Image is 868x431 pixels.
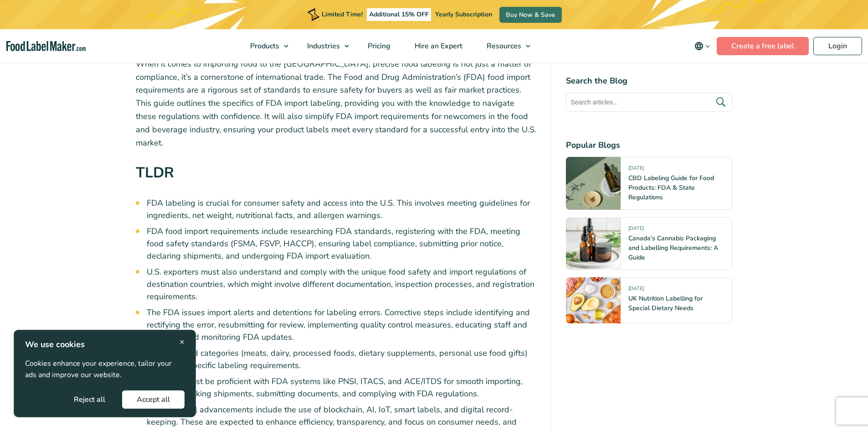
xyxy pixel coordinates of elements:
[180,336,185,348] span: ×
[25,339,85,350] strong: We use cookies
[628,225,644,235] span: [DATE]
[356,29,401,63] a: Pricing
[435,10,492,19] span: Yearly Subscription
[304,41,341,51] span: Industries
[566,93,732,112] input: Search articles...
[403,29,473,63] a: Hire an Expert
[247,41,280,51] span: Products
[147,306,537,343] li: The FDA issues import alerts and detentions for labeling errors. Corrective steps include identif...
[628,294,703,312] a: UK Nutrition Labelling for Special Dietary Needs
[122,390,185,409] button: Accept all
[147,375,537,400] li: Importers must be proficient with FDA systems like PNSI, ITACS, and ACE/ITDS for smooth importing...
[566,139,732,151] h4: Popular Blogs
[136,57,537,150] p: When it comes to importing food to the [GEOGRAPHIC_DATA], precise food labeling is not just a mat...
[628,174,714,202] a: CBD Labeling Guide for Food Products: FDA & State Regulations
[295,29,354,63] a: Industries
[136,163,174,182] strong: TLDR
[484,41,522,51] span: Resources
[499,7,562,23] a: Buy Now & Save
[322,10,363,19] span: Limited Time!
[412,41,463,51] span: Hire an Expert
[147,225,537,262] li: FDA food import requirements include researching FDA standards, registering with the FDA, meeting...
[367,8,431,21] span: Additional 15% OFF
[475,29,535,63] a: Resources
[147,347,537,372] li: Different food categories (meats, dairy, processed foods, dietary supplements, personal use food ...
[365,41,391,51] span: Pricing
[566,75,732,87] h4: Search the Blog
[717,37,809,55] a: Create a free label
[628,234,718,262] a: Canada’s Cannabis Packaging and Labelling Requirements: A Guide
[628,285,644,296] span: [DATE]
[628,165,644,175] span: [DATE]
[147,197,537,222] li: FDA labeling is crucial for consumer safety and access into the U.S. This involves meeting guidel...
[813,37,862,55] a: Login
[25,358,185,381] p: Cookies enhance your experience, tailor your ads and improve our website.
[59,390,120,409] button: Reject all
[147,266,537,303] li: U.S. exporters must also understand and comply with the unique food safety and import regulations...
[238,29,293,63] a: Products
